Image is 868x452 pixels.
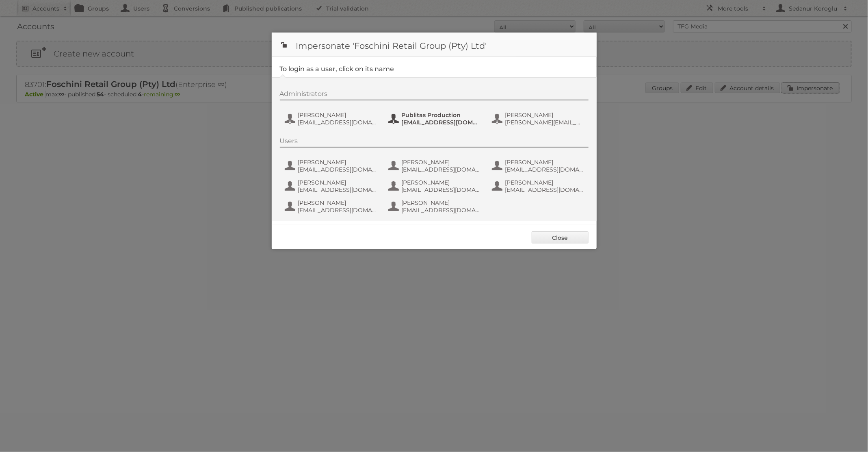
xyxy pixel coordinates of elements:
button: Publitas Production [EMAIL_ADDRESS][DOMAIN_NAME] [387,111,483,127]
span: [EMAIL_ADDRESS][DOMAIN_NAME] [402,186,481,193]
span: [PERSON_NAME] [402,179,481,186]
span: [PERSON_NAME] [298,179,377,186]
button: [PERSON_NAME] [EMAIL_ADDRESS][DOMAIN_NAME] [387,158,483,174]
span: [EMAIL_ADDRESS][DOMAIN_NAME] [298,119,377,126]
span: [EMAIL_ADDRESS][DOMAIN_NAME] [505,186,584,193]
button: [PERSON_NAME] [EMAIL_ADDRESS][DOMAIN_NAME] [284,178,379,194]
button: [PERSON_NAME] [EMAIL_ADDRESS][DOMAIN_NAME] [491,158,587,174]
span: [EMAIL_ADDRESS][DOMAIN_NAME] [402,119,481,126]
span: [EMAIL_ADDRESS][DOMAIN_NAME] [505,166,584,173]
button: [PERSON_NAME] [EMAIL_ADDRESS][DOMAIN_NAME] [284,111,379,127]
span: [PERSON_NAME] [505,111,584,119]
span: [PERSON_NAME] [505,159,584,166]
div: Administrators [280,90,589,100]
span: [EMAIL_ADDRESS][DOMAIN_NAME] [402,166,481,173]
button: [PERSON_NAME] [EMAIL_ADDRESS][DOMAIN_NAME] [284,158,379,174]
button: [PERSON_NAME] [EMAIL_ADDRESS][DOMAIN_NAME] [284,198,379,215]
span: [PERSON_NAME] [298,111,377,119]
button: [PERSON_NAME] [EMAIL_ADDRESS][DOMAIN_NAME] [387,178,483,194]
span: Publitas Production [402,111,481,119]
h1: Impersonate 'Foschini Retail Group (Pty) Ltd' [272,33,597,57]
span: [PERSON_NAME][EMAIL_ADDRESS][DOMAIN_NAME] [505,119,584,126]
span: [EMAIL_ADDRESS][DOMAIN_NAME] [298,186,377,193]
div: Users [280,137,589,148]
button: [PERSON_NAME] [PERSON_NAME][EMAIL_ADDRESS][DOMAIN_NAME] [491,111,587,127]
span: [EMAIL_ADDRESS][DOMAIN_NAME] [298,166,377,173]
span: [PERSON_NAME] [505,179,584,186]
span: [EMAIL_ADDRESS][DOMAIN_NAME] [298,206,377,214]
button: [PERSON_NAME] [EMAIL_ADDRESS][DOMAIN_NAME] [387,198,483,215]
span: [PERSON_NAME] [298,159,377,166]
legend: To login as a user, click on its name [280,65,394,73]
span: [EMAIL_ADDRESS][DOMAIN_NAME] [402,206,481,214]
span: [PERSON_NAME] [402,199,481,206]
span: [PERSON_NAME] [298,199,377,206]
a: Close [532,231,589,243]
span: [PERSON_NAME] [402,159,481,166]
button: [PERSON_NAME] [EMAIL_ADDRESS][DOMAIN_NAME] [491,178,587,194]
